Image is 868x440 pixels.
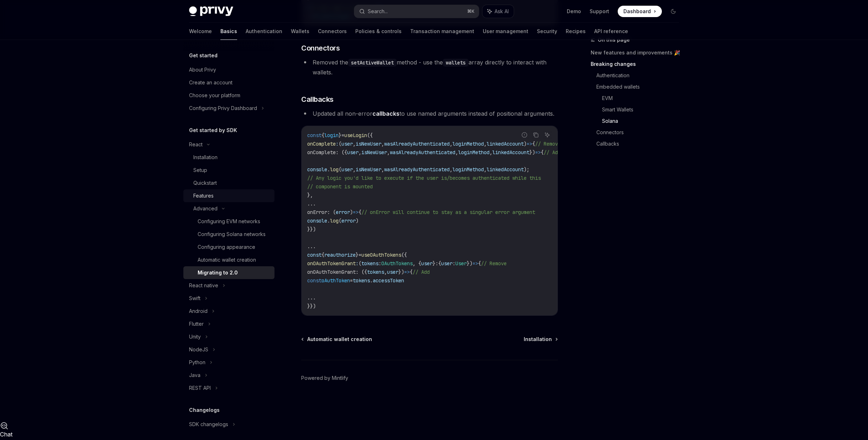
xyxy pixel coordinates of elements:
a: Features [183,189,274,202]
a: EVM [602,93,685,104]
span: }}) [307,226,316,232]
span: // Add [544,149,561,156]
span: const [307,132,321,138]
a: Authentication [596,70,685,81]
span: // onError will continue to stay as a singular error argument [361,209,535,215]
span: : [378,260,381,267]
span: loginMethod [453,141,484,147]
span: accessToken [373,277,404,284]
span: { [532,141,535,147]
div: Choose your platform [189,91,240,100]
span: user [341,141,353,147]
span: // Add [413,269,430,275]
a: Transaction management [410,23,474,40]
span: , [450,166,453,173]
span: : [435,260,438,267]
div: React [189,140,203,149]
a: Configuring EVM networks [183,215,274,228]
span: // Any logic you'd like to execute if the user is/becomes authenticated while this [307,175,541,181]
span: ({ [401,252,407,258]
span: , { [413,260,421,267]
a: Solana [602,115,685,127]
div: Automatic wallet creation [198,256,256,264]
span: console [307,218,327,224]
a: Choose your platform [183,89,274,102]
a: Installation [524,336,557,343]
a: Wallets [291,23,309,40]
a: Embedded wallets [596,81,685,93]
a: Powered by Mintlify [301,374,348,382]
span: , [381,166,384,173]
span: ... [307,243,316,250]
span: ) [356,218,359,224]
span: tokens [367,269,384,275]
span: ( [359,260,361,267]
img: dark logo [189,6,233,16]
button: Search...⌘K [354,5,479,18]
span: : ({ [356,269,367,275]
span: : ({ [336,149,347,156]
span: log [330,166,339,173]
span: log [330,218,339,224]
span: login [324,132,339,138]
span: user [347,149,359,156]
div: Advanced [193,204,218,213]
button: Toggle dark mode [668,6,679,17]
span: const [307,252,321,258]
span: { [541,149,544,156]
span: isNewUser [356,141,381,147]
span: { [410,269,413,275]
span: = [341,132,344,138]
span: error [341,218,356,224]
a: Authentication [246,23,282,40]
div: Features [193,192,214,200]
a: User management [483,23,528,40]
span: Connectors [301,43,340,53]
div: Installation [193,153,218,162]
span: loginMethod [458,149,490,156]
div: Configuring Privy Dashboard [189,104,257,112]
span: // Remove [535,141,561,147]
a: API reference [594,23,628,40]
a: Connectors [318,23,347,40]
span: reauthorize [324,252,356,258]
span: . [327,166,330,173]
code: setActiveWallet [348,59,397,67]
span: Callbacks [301,94,334,104]
span: ... [307,200,316,207]
span: loginMethod [453,166,484,173]
div: Swift [189,294,200,303]
span: ... [307,294,316,301]
span: ); [524,166,529,173]
div: NodeJS [189,345,208,354]
span: }, [307,192,313,198]
div: Quickstart [193,179,217,187]
span: onError [307,209,327,215]
span: isNewUser [361,149,387,156]
span: : [356,260,359,267]
span: console [307,166,327,173]
span: => [535,149,541,156]
div: React native [189,281,218,290]
span: . [327,218,330,224]
span: // component is mounted [307,183,373,190]
span: Automatic wallet creation [307,336,372,343]
span: , [359,149,361,156]
span: . [370,277,373,284]
span: => [353,209,359,215]
span: , [384,269,387,275]
span: { [321,252,324,258]
span: Dashboard [623,8,651,15]
a: Recipes [566,23,586,40]
div: Search... [368,7,388,16]
span: , [490,149,492,156]
span: , [381,141,384,147]
li: Removed the method - use the array directly to interact with wallets. [301,57,558,77]
span: user [441,260,453,267]
span: : ( [327,209,336,215]
a: Basics [220,23,237,40]
span: } [433,260,435,267]
span: => [527,141,532,147]
span: = [359,252,361,258]
span: useLogin [344,132,367,138]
